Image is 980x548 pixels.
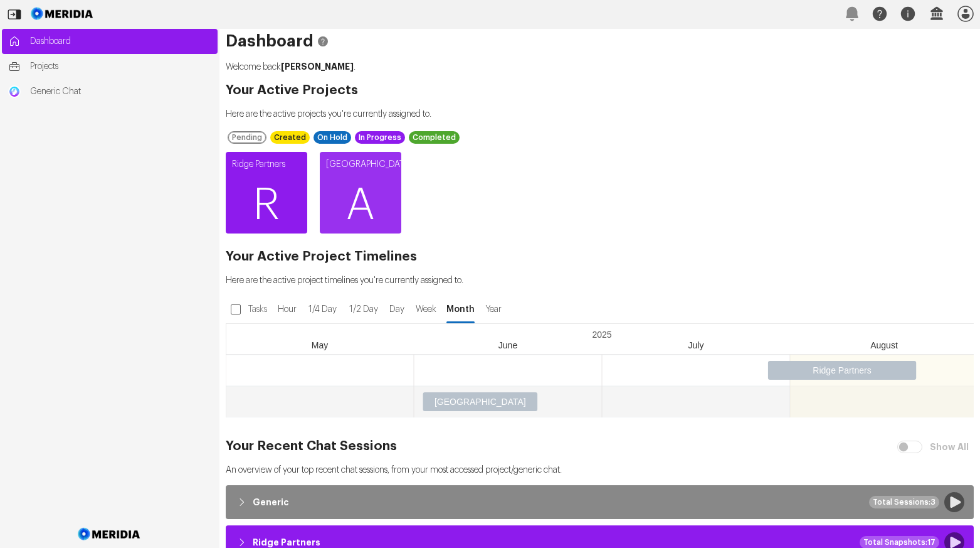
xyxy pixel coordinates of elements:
img: Generic Chat [8,85,21,98]
h2: Your Active Project Timelines [226,250,974,263]
span: Generic Chat [30,85,211,98]
div: Created [270,131,310,144]
h2: Your Active Projects [226,84,974,97]
label: Show All [927,436,974,458]
a: Ridge PartnersR [226,152,307,234]
span: Day [387,303,406,316]
span: R [226,168,307,243]
p: An overview of your top recent chat sessions, from your most accessed project/generic chat. [226,464,974,476]
div: In Progress [355,131,405,144]
a: Projects [2,54,218,79]
h2: Your Recent Chat Sessions [226,440,974,453]
span: Year [482,303,505,316]
strong: [PERSON_NAME] [281,62,354,71]
label: Tasks [246,298,272,321]
a: Generic ChatGeneric Chat [2,79,218,104]
span: Week [413,303,439,316]
span: 1/4 Day [305,303,340,316]
span: A [320,168,401,243]
span: Projects [30,60,211,73]
img: Meridia Logo [76,520,143,548]
h1: Dashboard [226,35,974,48]
div: Pending [228,131,266,144]
p: Welcome back . [226,60,974,73]
button: GenericTotal Sessions:3 [229,488,971,516]
p: Here are the active projects you're currently assigned to. [226,108,974,121]
span: 1/2 Day [346,303,381,316]
a: [GEOGRAPHIC_DATA]A [320,152,401,234]
span: Hour [275,303,299,316]
div: On Hold [313,131,351,144]
a: Dashboard [2,29,218,54]
div: Completed [409,131,460,144]
p: Here are the active project timelines you're currently assigned to. [226,274,974,287]
span: Month [445,303,476,316]
div: Total Sessions: 3 [869,496,939,508]
span: Dashboard [30,35,211,48]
